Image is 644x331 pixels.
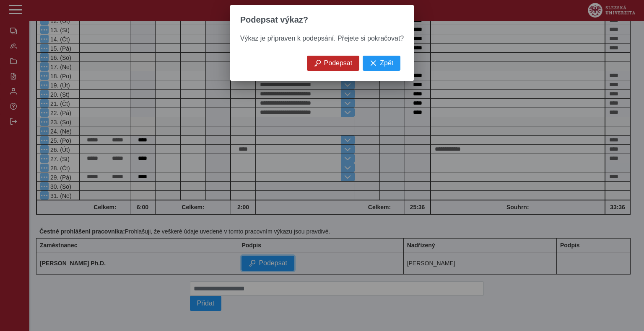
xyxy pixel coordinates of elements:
span: Zpět [380,59,393,67]
span: Výkaz je připraven k podepsání. Přejete si pokračovat? [240,35,404,42]
span: Podepsat výkaz? [240,15,308,25]
span: Podepsat [324,59,353,67]
button: Podepsat [307,56,360,71]
button: Zpět [363,56,400,71]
